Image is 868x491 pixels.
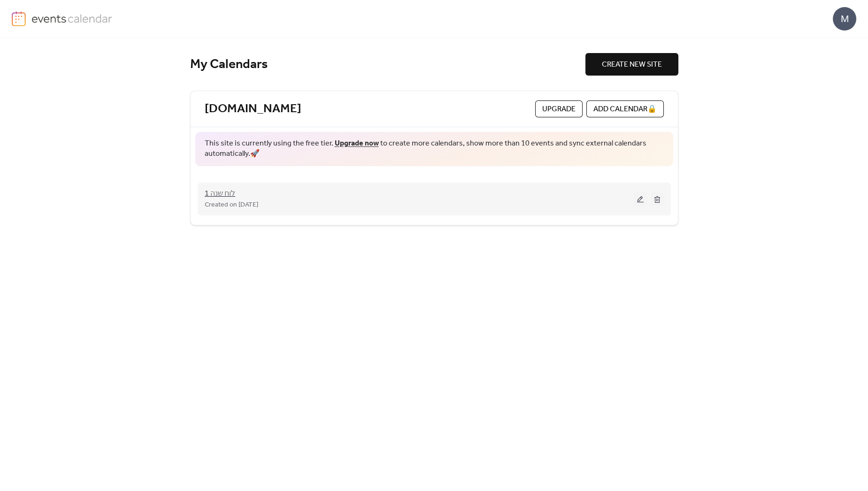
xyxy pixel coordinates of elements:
span: This site is currently using the free tier. to create more calendars, show more than 10 events an... [205,138,664,160]
a: Upgrade now [335,136,379,151]
button: CREATE NEW SITE [585,53,678,76]
span: Created on [DATE] [205,199,258,211]
img: logo [12,11,26,26]
span: לוח שנה 1 [205,188,235,199]
button: Upgrade [535,100,583,117]
a: [DOMAIN_NAME] [205,101,301,117]
span: Upgrade [542,104,576,115]
div: M [833,7,856,31]
div: My Calendars [190,56,585,73]
img: logo-type [31,11,113,25]
span: CREATE NEW SITE [602,59,662,70]
a: לוח שנה 1 [205,191,235,197]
